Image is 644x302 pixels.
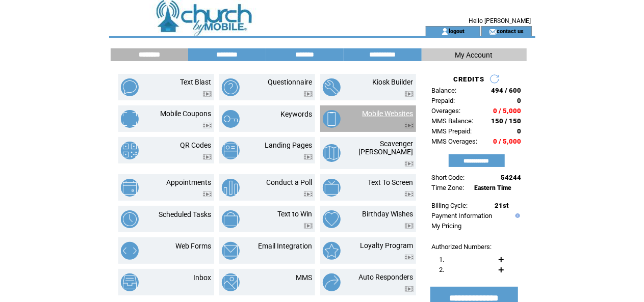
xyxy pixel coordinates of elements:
img: mobile-coupons.png [121,110,139,128]
span: 54244 [501,174,522,181]
img: video.png [203,123,212,128]
a: Text to Win [278,210,313,218]
img: mobile-websites.png [323,110,341,128]
a: contact us [497,28,524,34]
span: Eastern Time [475,184,512,191]
img: video.png [203,91,212,97]
img: text-to-screen.png [323,179,341,197]
a: logout [449,28,465,34]
img: video.png [304,191,313,197]
img: help.gif [513,213,520,218]
span: Short Code: [432,174,465,181]
span: 1. [440,256,445,263]
img: video.png [405,255,414,260]
a: Text To Screen [368,178,414,186]
a: Loyalty Program [360,241,414,250]
span: Billing Cycle: [432,202,468,209]
a: Questionnaire [268,78,313,86]
img: auto-responders.png [323,273,341,291]
a: MMS [296,273,313,282]
img: landing-pages.png [222,142,240,159]
img: conduct-a-poll.png [222,179,240,197]
span: Time Zone: [432,184,465,191]
span: 21st [495,202,509,209]
img: account_icon.gif [441,28,449,36]
img: video.png [405,191,414,197]
img: video.png [405,286,414,292]
img: text-to-win.png [222,210,240,228]
a: Web Forms [176,242,212,250]
span: 494 / 600 [492,87,522,94]
img: video.png [304,223,313,229]
span: My Account [455,51,493,59]
a: Keywords [281,110,313,118]
span: 0 / 5,000 [494,138,522,145]
span: CREDITS [453,75,484,83]
img: scavenger-hunt.png [323,144,341,162]
a: Conduct a Poll [267,178,313,186]
span: 2. [440,266,445,273]
span: Hello [PERSON_NAME] [469,17,531,24]
img: qr-codes.png [121,142,139,159]
img: video.png [203,191,212,197]
a: Email Integration [259,242,313,250]
span: MMS Overages: [432,138,478,145]
span: 0 [518,127,522,135]
img: scheduled-tasks.png [121,210,139,228]
img: text-blast.png [121,78,139,96]
a: Mobile Coupons [161,109,212,118]
img: keywords.png [222,110,240,128]
a: My Pricing [432,222,462,230]
span: MMS Balance: [432,117,474,125]
a: Landing Pages [265,141,313,149]
a: Inbox [194,273,212,282]
a: Mobile Websites [363,109,414,118]
span: Authorized Numbers: [432,243,492,251]
img: email-integration.png [222,242,240,260]
img: video.png [304,154,313,160]
span: 0 / 5,000 [494,107,522,115]
a: Text Blast [181,78,212,86]
span: 0 [518,97,522,104]
img: video.png [405,223,414,229]
a: QR Codes [181,141,212,149]
img: questionnaire.png [222,78,240,96]
img: contact_us_icon.gif [489,28,497,36]
a: Payment Information [432,212,493,219]
img: mms.png [222,273,240,291]
span: 150 / 150 [492,117,522,125]
span: Prepaid: [432,97,455,104]
img: video.png [405,91,414,97]
a: Kiosk Builder [373,78,414,86]
img: appointments.png [121,179,139,197]
span: MMS Prepaid: [432,127,472,135]
a: Appointments [167,178,212,186]
span: Overages: [432,107,461,115]
span: Balance: [432,87,457,94]
a: Auto Responders [359,273,414,281]
img: video.png [405,123,414,128]
img: video.png [405,161,414,167]
img: video.png [203,154,212,160]
img: inbox.png [121,273,139,291]
img: video.png [304,91,313,97]
img: loyalty-program.png [323,242,341,260]
a: Scavenger [PERSON_NAME] [359,140,414,156]
a: Birthday Wishes [363,210,414,218]
a: Scheduled Tasks [159,210,212,218]
img: kiosk-builder.png [323,78,341,96]
img: birthday-wishes.png [323,210,341,228]
img: web-forms.png [121,242,139,260]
